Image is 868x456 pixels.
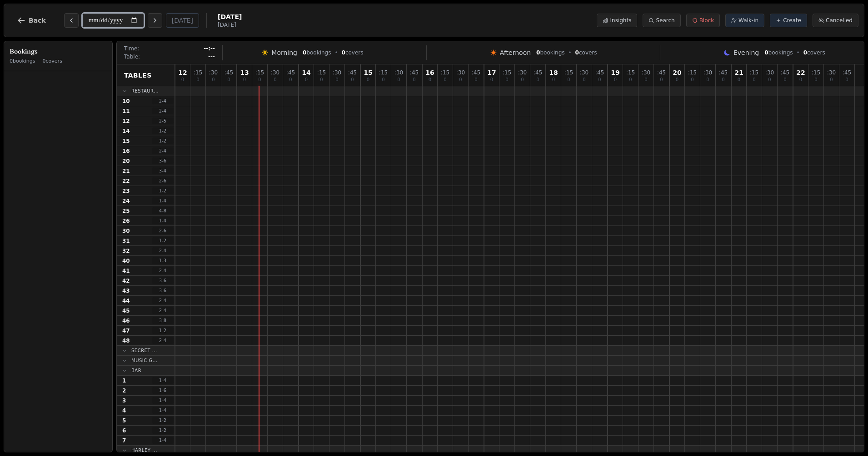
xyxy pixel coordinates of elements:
[152,197,174,204] span: 1 - 4
[382,78,384,82] span: 0
[10,58,35,65] span: 0 bookings
[131,357,158,364] span: Music G...
[487,69,496,76] span: 17
[10,10,53,31] button: Back
[575,49,579,56] span: 0
[122,98,130,105] span: 10
[342,49,345,56] span: 0
[656,17,674,24] span: Search
[122,317,130,324] span: 46
[122,177,130,185] span: 22
[152,307,174,314] span: 2 - 4
[812,70,820,75] span: : 15
[209,70,218,75] span: : 30
[196,78,199,82] span: 0
[770,14,807,27] button: Create
[152,387,174,394] span: 1 - 6
[799,78,802,82] span: 0
[204,45,215,52] span: --:--
[597,14,637,27] button: Insights
[152,287,174,294] span: 3 - 6
[803,49,807,56] span: 0
[122,407,126,414] span: 4
[124,71,152,80] span: Tables
[580,70,589,75] span: : 30
[827,70,836,75] span: : 30
[686,14,720,27] button: Block
[753,78,755,82] span: 0
[642,70,650,75] span: : 30
[643,14,680,27] button: Search
[131,88,159,94] span: Restaur...
[122,277,130,284] span: 42
[258,78,261,82] span: 0
[122,327,130,334] span: 47
[152,257,174,264] span: 1 - 3
[122,157,130,165] span: 20
[122,257,130,265] span: 40
[335,78,338,82] span: 0
[472,70,480,75] span: : 45
[733,48,759,57] span: Evening
[10,47,107,56] h3: Bookings
[218,12,242,21] span: [DATE]
[722,78,724,82] span: 0
[796,69,805,76] span: 22
[503,70,511,75] span: : 15
[410,70,419,75] span: : 45
[152,297,174,304] span: 2 - 4
[122,287,130,294] span: 43
[181,78,184,82] span: 0
[803,49,825,56] span: covers
[691,78,693,82] span: 0
[152,137,174,144] span: 1 - 2
[394,70,403,75] span: : 30
[626,70,635,75] span: : 15
[549,69,558,76] span: 18
[521,78,524,82] span: 0
[703,70,712,75] span: : 30
[738,78,740,82] span: 0
[644,78,647,82] span: 0
[271,70,279,75] span: : 30
[131,347,157,354] span: Secret ...
[255,70,264,75] span: : 15
[122,127,130,135] span: 14
[152,377,174,384] span: 1 - 4
[364,69,372,76] span: 15
[122,387,126,394] span: 2
[122,217,130,225] span: 26
[764,49,768,56] span: 0
[706,78,709,82] span: 0
[348,70,357,75] span: : 45
[122,187,130,195] span: 23
[333,70,341,75] span: : 30
[152,177,174,184] span: 2 - 6
[152,157,174,164] span: 3 - 6
[768,78,771,82] span: 0
[569,49,572,56] span: •
[575,49,597,56] span: covers
[413,78,415,82] span: 0
[783,78,786,82] span: 0
[124,45,139,52] span: Time:
[131,367,141,374] span: Bar
[152,217,174,224] span: 1 - 4
[317,70,326,75] span: : 15
[505,78,508,82] span: 0
[699,17,714,24] span: Block
[814,78,817,82] span: 0
[660,78,663,82] span: 0
[379,70,388,75] span: : 15
[583,78,585,82] span: 0
[122,437,126,444] span: 7
[152,427,174,434] span: 1 - 2
[286,70,295,75] span: : 45
[719,70,728,75] span: : 45
[843,70,851,75] span: : 45
[212,78,215,82] span: 0
[367,78,369,82] span: 0
[342,49,364,56] span: covers
[152,277,174,284] span: 3 - 6
[122,307,130,314] span: 45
